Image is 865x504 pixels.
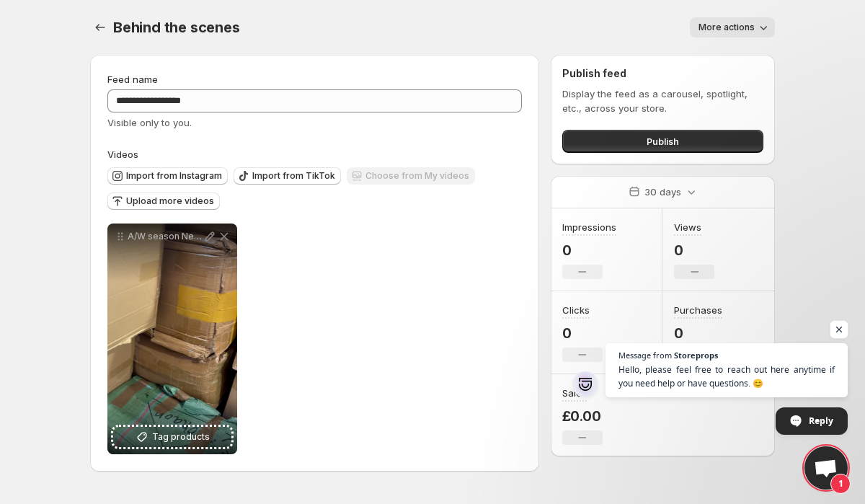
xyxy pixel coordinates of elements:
button: Settings [90,17,110,37]
span: Message from [618,351,672,359]
span: Upload more videos [126,195,214,207]
span: Import from TikTok [252,170,335,182]
span: Videos [107,149,138,160]
p: 0 [562,242,616,259]
h3: Clicks [562,303,590,317]
button: More actions [690,17,775,37]
button: Upload more videos [107,193,220,210]
div: A/W season New delivery 📦 in [DEMOGRAPHIC_DATA] !!! It’s going to be a busy weekTag products [107,224,237,454]
p: 0 [562,324,603,342]
span: 1 [830,474,851,494]
h3: Purchases [674,303,722,317]
span: Reply [809,408,833,433]
span: Publish [647,134,679,149]
h3: Sales [562,386,587,400]
button: Import from TikTok [234,167,341,185]
p: 30 days [644,185,681,199]
span: Visible only to you. [107,117,192,128]
span: Storeprops [674,351,718,359]
button: Tag products [113,427,231,447]
button: Import from Instagram [107,167,228,185]
span: Tag products [152,430,210,444]
button: Publish [562,130,763,153]
span: Behind the scenes [113,19,240,36]
p: Display the feed as a carousel, spotlight, etc., across your store. [562,87,763,115]
span: More actions [698,22,755,33]
h3: Impressions [562,220,616,234]
span: Hello, please feel free to reach out here anytime if you need help or have questions. 😊 [618,363,835,390]
h2: Publish feed [562,66,763,81]
h3: Views [674,220,701,234]
p: A/W season New delivery 📦 in [DEMOGRAPHIC_DATA] !!! It’s going to be a busy week [128,231,203,242]
p: 0 [674,242,714,259]
span: Feed name [107,74,158,85]
p: £0.00 [562,407,603,425]
div: Open chat [804,446,848,490]
p: 0 [674,324,722,342]
span: Import from Instagram [126,170,222,182]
